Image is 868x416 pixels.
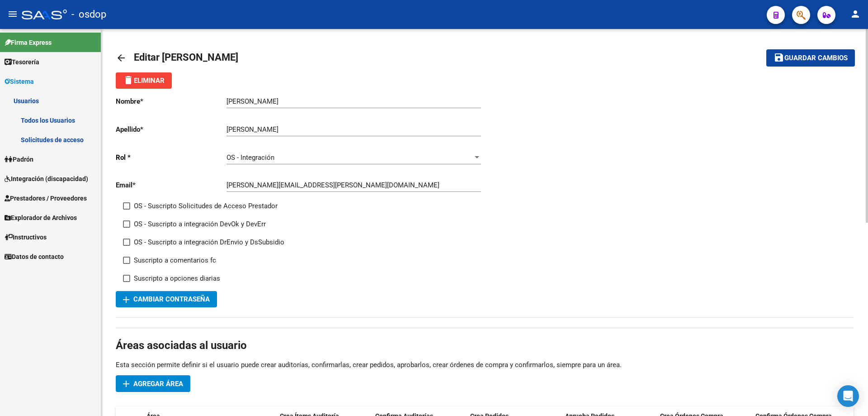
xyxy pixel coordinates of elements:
p: Email [116,180,226,190]
span: Datos de contacto [5,252,64,262]
mat-icon: save [774,52,784,63]
span: Tesorería [5,57,39,67]
span: Firma Express [5,38,52,48]
button: Guardar cambios [766,49,855,66]
span: Integración (discapacidad) [5,174,88,184]
span: Padrón [5,154,33,164]
span: Agregar Área [133,380,183,388]
mat-icon: add [121,294,132,305]
p: Esta sección permite definir si el usuario puede crear auditorías, confirmarlas, crear pedidos, a... [116,360,854,370]
button: Eliminar [116,72,172,89]
span: Sistema [5,77,34,86]
span: OS - Integración [226,153,274,162]
button: Cambiar Contraseña [116,291,217,307]
span: Prestadores / Proveedores [5,193,87,203]
mat-icon: arrow_back [116,53,127,63]
span: Suscripto a comentarios fc [134,255,216,266]
span: - osdop [71,5,106,24]
span: Eliminar [123,77,165,85]
span: Suscripto a opciones diarias [134,273,220,284]
span: Instructivos [5,232,47,242]
mat-icon: person [850,9,861,19]
button: Agregar Área [116,375,190,392]
p: Rol * [116,153,226,163]
span: Guardar cambios [784,54,848,62]
h1: Áreas asociadas al usuario [116,338,854,353]
mat-icon: menu [7,9,18,19]
mat-icon: delete [123,75,134,86]
p: Nombre [116,96,226,106]
span: Explorador de Archivos [5,213,77,223]
span: OS - Suscripto a integración DevOk y DevErr [134,219,266,230]
span: Editar [PERSON_NAME] [134,52,238,63]
span: OS - Suscripto Solicitudes de Acceso Prestador [134,201,278,211]
div: Open Intercom Messenger [837,385,859,407]
p: Apellido [116,124,226,134]
mat-icon: add [121,378,132,389]
span: Cambiar Contraseña [123,295,210,303]
span: OS - Suscripto a integración DrEnvio y DsSubsidio [134,237,284,248]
